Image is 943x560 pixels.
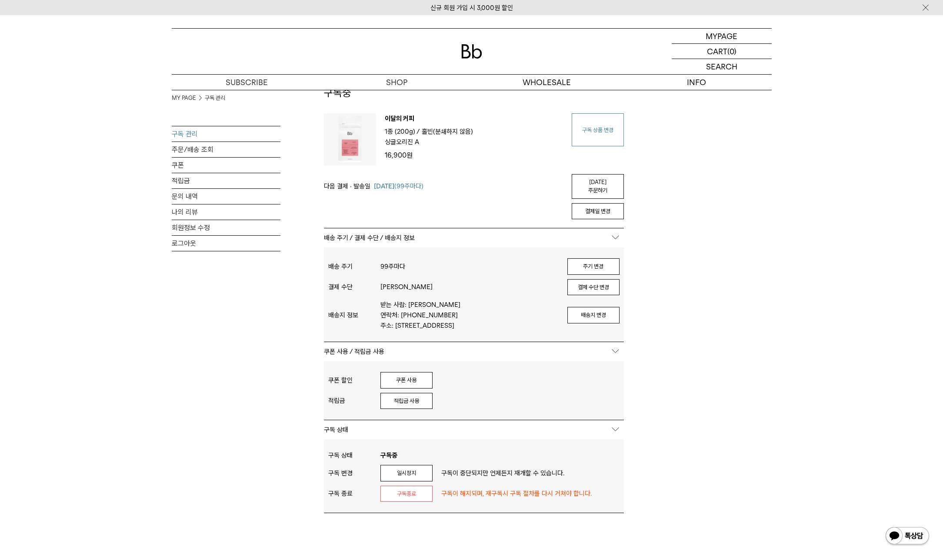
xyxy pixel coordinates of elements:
[672,44,772,59] a: CART (0)
[380,310,559,320] p: 연락처: [PHONE_NUMBER]
[172,173,280,188] a: 적립금
[380,282,559,292] p: [PERSON_NAME]
[328,263,380,270] div: 배송 주기
[172,220,280,235] a: 회원정보 수정
[172,142,280,157] a: 주문/배송 조회
[380,300,559,310] p: 받는 사람: [PERSON_NAME]
[328,397,380,405] div: 적립금
[380,450,611,461] p: 구독중
[374,182,394,190] span: [DATE]
[567,279,620,296] button: 결제 수단 변경
[172,75,322,90] a: SUBSCRIBE
[324,86,624,113] h2: 구독중
[172,189,280,204] a: 문의 내역
[205,94,225,102] a: 구독 관리
[407,151,413,159] span: 원
[328,451,380,459] div: 구독 상태
[380,486,433,502] button: 구독종료
[324,420,624,439] p: 구독 상태
[328,283,380,291] div: 결제 수단
[172,236,280,251] a: 로그아웃
[324,342,624,361] p: 쿠폰 사용 / 적립금 사용
[324,113,376,165] img: 상품이미지
[385,137,419,147] p: 싱글오리진 A
[422,126,473,137] p: 홀빈(분쇄하지 않음)
[727,44,736,59] p: (0)
[328,490,380,497] div: 구독 종료
[567,307,620,323] button: 배송지 변경
[430,4,513,12] a: 신규 회원 가입 시 3,000원 할인
[672,29,772,44] a: MYPAGE
[322,75,472,90] a: SHOP
[324,181,370,191] span: 다음 결제 · 발송일
[572,203,624,220] button: 결제일 변경
[472,75,622,90] p: WHOLESALE
[328,376,380,384] div: 쿠폰 할인
[328,311,380,319] div: 배송지 정보
[374,181,423,191] span: (99주마다)
[433,468,620,478] p: 구독이 중단되지만 언제든지 재개할 수 있습니다.
[385,128,420,135] span: 1종 (200g) /
[324,228,624,247] p: 배송 주기 / 결제 수단 / 배송지 정보
[380,393,433,409] button: 적립금 사용
[328,469,380,477] div: 구독 변경
[385,150,563,161] p: 16,900
[706,59,737,74] p: SEARCH
[461,44,482,59] img: 로고
[885,526,930,547] img: 카카오톡 채널 1:1 채팅 버튼
[172,204,280,220] a: 나의 리뷰
[567,258,620,275] button: 주기 변경
[172,126,280,142] a: 구독 관리
[380,465,433,481] button: 일시정지
[380,320,559,331] p: 주소: [STREET_ADDRESS]
[385,113,563,126] p: 이달의 커피
[572,174,624,199] a: [DATE] 주문하기
[707,44,727,59] p: CART
[572,113,624,146] a: 구독 상품 변경
[433,488,620,499] p: 구독이 해지되며, 재구독시 구독 절차를 다시 거쳐야 합니다.
[172,158,280,173] a: 쿠폰
[380,261,559,272] p: 99주마다
[706,29,737,43] p: MYPAGE
[622,75,772,90] p: INFO
[380,372,433,389] button: 쿠폰 사용
[172,94,196,102] a: MY PAGE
